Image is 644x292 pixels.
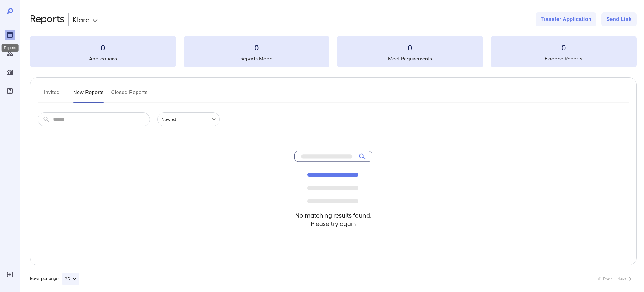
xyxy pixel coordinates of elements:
summary: 0Applications0Reports Made0Meet Requirements0Flagged Reports [30,36,637,67]
h5: Flagged Reports [491,55,637,62]
button: Closed Reports [111,88,148,103]
h5: Reports Made [184,55,330,62]
div: Manage Properties [5,67,15,77]
div: Log Out [5,270,15,280]
h3: 0 [337,42,483,52]
nav: pagination navigation [593,274,637,284]
div: Manage Users [5,49,15,59]
h3: 0 [491,42,637,52]
h2: Reports [30,12,65,26]
button: New Reports [73,88,104,103]
p: Klara [72,14,90,24]
div: Newest [157,112,220,126]
h4: No matching results found. [294,211,372,219]
button: Send Link [601,12,637,26]
div: Reports [5,30,15,40]
div: FAQ [5,86,15,96]
button: Transfer Application [536,12,596,26]
h4: Please try again [294,219,372,228]
button: 25 [62,273,79,285]
div: Reports [2,44,19,52]
h3: 0 [30,42,176,52]
h5: Meet Requirements [337,55,483,62]
div: Rows per page [30,273,79,285]
h5: Applications [30,55,176,62]
h3: 0 [184,42,330,52]
button: Invited [38,88,66,103]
